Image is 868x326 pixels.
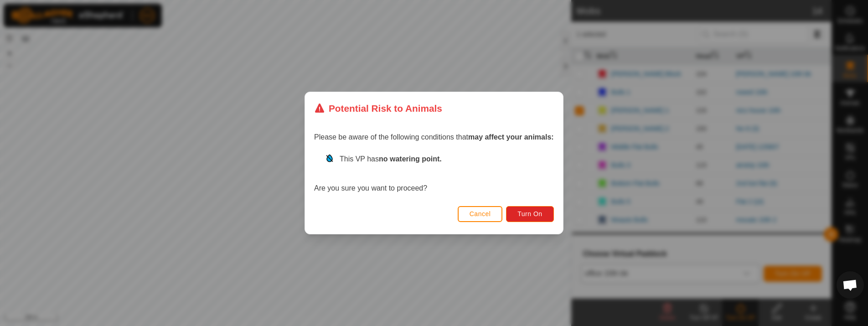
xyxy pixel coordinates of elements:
span: Please be aware of the following conditions that [314,133,554,141]
button: Turn On [506,206,554,222]
span: This VP has [340,155,442,163]
span: Cancel [470,210,491,217]
strong: no watering point. [379,155,442,163]
span: Turn On [518,210,542,217]
div: Potential Risk to Animals [314,101,442,115]
button: Cancel [458,206,503,222]
div: Are you sure you want to proceed? [314,154,554,194]
strong: may affect your animals: [468,133,554,141]
div: Open chat [837,271,864,299]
